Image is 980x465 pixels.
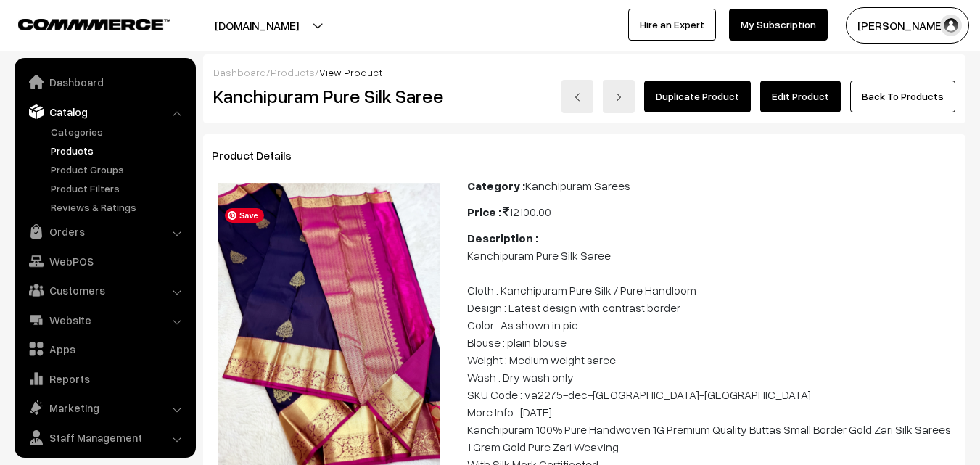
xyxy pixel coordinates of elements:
[18,248,191,274] a: WebPOS
[467,203,957,221] div: 12100.00
[225,208,264,223] span: Save
[846,7,969,44] button: [PERSON_NAME]
[644,81,751,112] a: Duplicate Product
[729,9,828,41] a: My Subscription
[850,81,955,112] a: Back To Products
[18,15,145,32] a: COMMMERCE
[213,65,955,80] div: / /
[18,307,191,333] a: Website
[18,424,191,450] a: Staff Management
[319,66,382,78] span: View Product
[271,66,315,78] a: Products
[18,366,191,392] a: Reports
[940,15,962,36] img: user
[47,181,191,196] a: Product Filters
[47,199,191,215] a: Reviews & Ratings
[164,7,350,44] button: [DOMAIN_NAME]
[614,93,623,102] img: right-arrow.png
[213,85,446,107] h2: Kanchipuram Pure Silk Saree
[467,231,538,245] b: Description :
[47,143,191,158] a: Products
[47,124,191,139] a: Categories
[18,395,191,421] a: Marketing
[47,162,191,177] a: Product Groups
[18,218,191,244] a: Orders
[467,178,525,193] b: Category :
[18,277,191,303] a: Customers
[18,99,191,125] a: Catalog
[18,69,191,95] a: Dashboard
[467,205,501,219] b: Price :
[213,66,266,78] a: Dashboard
[628,9,716,41] a: Hire an Expert
[18,19,170,30] img: COMMMERCE
[573,93,582,102] img: left-arrow.png
[760,81,841,112] a: Edit Product
[212,148,309,162] span: Product Details
[467,177,957,194] div: Kanchipuram Sarees
[18,336,191,362] a: Apps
